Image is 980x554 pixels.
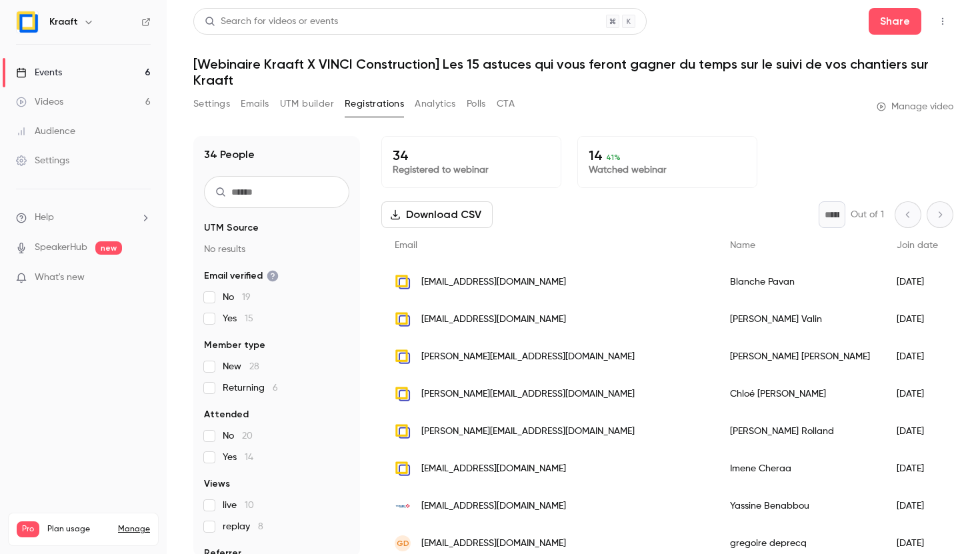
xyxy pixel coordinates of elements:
[717,487,883,525] div: Yassine Benabbou
[395,241,417,250] span: Email
[589,163,746,177] p: Watched webinar
[204,408,249,421] span: Attended
[397,537,409,549] span: gd
[16,211,151,225] li: help-dropdown-opener
[877,100,953,113] a: Manage video
[497,93,515,115] button: CTA
[717,450,883,487] div: Imene Cheraa
[393,163,550,177] p: Registered to webinar
[395,311,411,327] img: kraaft.co
[47,524,110,535] span: Plan usage
[245,314,253,323] span: 15
[204,269,279,283] span: Email verified
[16,66,62,79] div: Events
[395,349,411,365] img: kraaft.co
[16,125,75,138] div: Audience
[717,413,883,450] div: [PERSON_NAME] Rolland
[421,462,566,476] span: [EMAIL_ADDRESS][DOMAIN_NAME]
[193,56,953,88] h1: [Webinaire Kraaft X VINCI Construction] Les 15 astuces qui vous feront gagner du temps sur le sui...
[35,271,85,285] span: What's new
[415,93,456,115] button: Analytics
[421,425,635,439] span: [PERSON_NAME][EMAIL_ADDRESS][DOMAIN_NAME]
[16,154,69,167] div: Settings
[883,301,951,338] div: [DATE]
[883,338,951,375] div: [DATE]
[223,499,254,512] span: live
[421,275,566,289] span: [EMAIL_ADDRESS][DOMAIN_NAME]
[883,487,951,525] div: [DATE]
[242,293,251,302] span: 19
[17,11,38,33] img: Kraaft
[193,93,230,115] button: Settings
[205,15,338,29] div: Search for videos or events
[242,431,253,441] span: 20
[730,241,755,250] span: Name
[897,241,938,250] span: Join date
[204,147,255,163] h1: 34 People
[395,461,411,477] img: kraaft.co
[204,221,259,235] span: UTM Source
[204,477,230,491] span: Views
[118,524,150,535] a: Manage
[17,521,39,537] span: Pro
[589,147,746,163] p: 14
[395,274,411,290] img: kraaft.co
[273,383,278,393] span: 6
[717,263,883,301] div: Blanche Pavan
[606,153,621,162] span: 41 %
[249,362,259,371] span: 28
[135,272,151,284] iframe: Noticeable Trigger
[223,381,278,395] span: Returning
[395,498,411,514] img: vinci-construction.fr
[258,522,263,531] span: 8
[381,201,493,228] button: Download CSV
[869,8,921,35] button: Share
[241,93,269,115] button: Emails
[223,429,253,443] span: No
[421,313,566,327] span: [EMAIL_ADDRESS][DOMAIN_NAME]
[35,211,54,225] span: Help
[883,263,951,301] div: [DATE]
[49,15,78,29] h6: Kraaft
[393,147,550,163] p: 34
[223,291,251,304] span: No
[280,93,334,115] button: UTM builder
[421,499,566,513] span: [EMAIL_ADDRESS][DOMAIN_NAME]
[395,423,411,439] img: kraaft.co
[35,241,87,255] a: SpeakerHub
[345,93,404,115] button: Registrations
[883,450,951,487] div: [DATE]
[95,241,122,255] span: new
[223,312,253,325] span: Yes
[467,93,486,115] button: Polls
[851,208,884,221] p: Out of 1
[223,520,263,533] span: replay
[717,375,883,413] div: Chloé [PERSON_NAME]
[421,387,635,401] span: [PERSON_NAME][EMAIL_ADDRESS][DOMAIN_NAME]
[16,95,63,109] div: Videos
[421,537,566,551] span: [EMAIL_ADDRESS][DOMAIN_NAME]
[204,339,265,352] span: Member type
[204,243,349,256] p: No results
[421,350,635,364] span: [PERSON_NAME][EMAIL_ADDRESS][DOMAIN_NAME]
[245,501,254,510] span: 10
[717,301,883,338] div: [PERSON_NAME] Valin
[223,451,253,464] span: Yes
[395,386,411,402] img: kraaft.co
[717,338,883,375] div: [PERSON_NAME] [PERSON_NAME]
[883,413,951,450] div: [DATE]
[223,360,259,373] span: New
[245,453,253,462] span: 14
[883,375,951,413] div: [DATE]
